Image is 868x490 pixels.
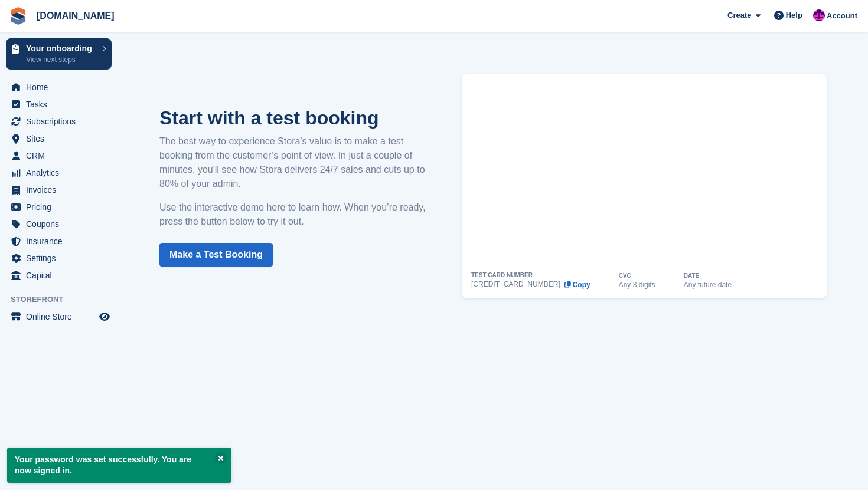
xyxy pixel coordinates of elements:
div: [CREDIT_CARD_NUMBER] [471,281,560,288]
a: menu [6,165,112,181]
a: menu [6,233,112,249]
div: TEST CARD NUMBER [471,272,533,278]
a: Your onboarding View next steps [6,38,112,70]
span: Storefront [11,294,118,305]
span: Tasks [26,96,97,113]
a: menu [6,308,112,325]
p: Your onboarding [26,44,96,52]
div: Any future date [684,281,732,288]
span: Sites [26,130,97,147]
img: stora-icon-8386f47178a22dfd0bd8f6a31ec36ba5ce8667c1dd55bd0f319d3a0aa187defe.svg [9,7,27,25]
span: Subscriptions [26,113,97,130]
div: CVC [619,273,631,279]
a: Make a Test Booking [159,243,273,267]
a: menu [6,250,112,267]
p: Your password was set successfully. You are now signed in. [7,448,231,483]
a: menu [6,267,112,284]
a: menu [6,79,112,96]
span: Settings [26,250,97,267]
p: View next steps [26,54,96,65]
span: Insurance [26,233,97,249]
span: Analytics [26,165,97,181]
span: Help [786,9,802,21]
a: menu [6,182,112,198]
a: Preview store [97,310,112,324]
a: menu [6,113,112,130]
div: Any 3 digits [619,281,655,288]
span: Online Store [26,308,97,325]
span: Home [26,79,97,96]
p: The best way to experience Stora’s value is to make a test booking from the customer’s point of v... [159,134,426,191]
a: [DOMAIN_NAME] [32,6,119,25]
div: DATE [684,273,699,279]
a: menu [6,216,112,232]
strong: Start with a test booking [159,107,379,129]
span: CRM [26,147,97,164]
span: Pricing [26,199,97,215]
p: Use the interactive demo here to learn how. When you’re ready, press the button below to try it out. [159,200,426,229]
span: Capital [26,267,97,284]
iframe: How to Place a Test Booking [471,74,817,272]
button: Copy [564,281,590,289]
a: menu [6,96,112,113]
span: Coupons [26,216,97,232]
a: menu [6,199,112,215]
span: Account [827,10,857,22]
a: menu [6,130,112,147]
span: Invoices [26,182,97,198]
a: menu [6,147,112,164]
img: Jennifer (Stora) [813,9,825,21]
span: Create [727,9,751,21]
